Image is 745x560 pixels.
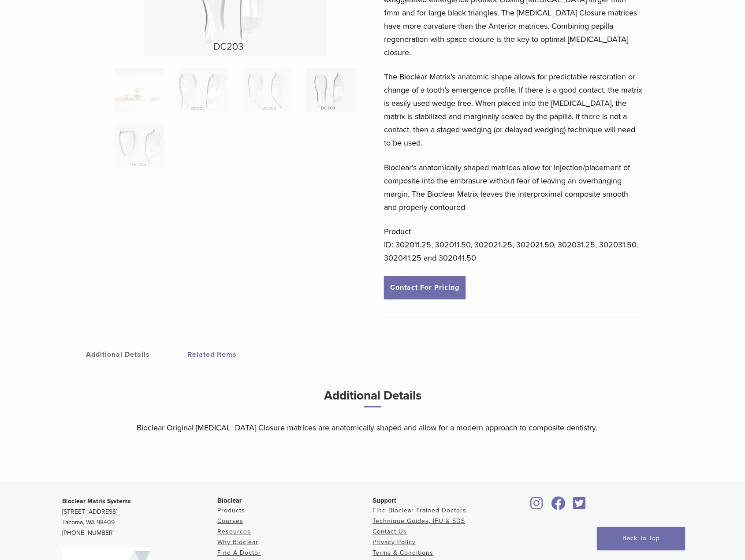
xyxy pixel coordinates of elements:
[384,161,643,214] p: Bioclear’s anatomically shaped matrices allow for injection/placement of composite into the embra...
[114,123,164,168] img: Original Anterior Matrix - DC Series - Image 5
[372,517,465,525] a: Technique Guides, IFU & SDS
[217,507,245,514] a: Products
[528,502,546,511] a: Bioclear
[137,421,608,434] p: Bioclear Original [MEDICAL_DATA] Closure matrices are anatomically shaped and allow for a modern ...
[384,225,643,265] p: Product ID: 302011.25, 302011.50, 302021.25, 302021.50, 302031.25, 302031.50, 302041.25 and 30204...
[372,549,433,556] a: Terms & Conditions
[62,497,131,505] strong: Bioclear Matrix Systems
[384,276,466,299] a: Contact For Pricing
[217,528,251,535] a: Resources
[372,528,407,535] a: Contact Us
[86,342,187,367] a: Additional Details
[372,507,466,514] a: Find Bioclear Trained Doctors
[372,538,416,546] a: Privacy Policy
[597,527,685,550] a: Back To Top
[137,385,608,414] h3: Additional Details
[570,502,589,511] a: Bioclear
[62,496,217,538] p: [STREET_ADDRESS] Tacoma, WA 98409 [PHONE_NUMBER]
[372,497,396,504] span: Support
[306,68,357,112] img: Original Anterior Matrix - DC Series - Image 4
[217,549,261,556] a: Find A Doctor
[217,538,258,546] a: Why Bioclear
[242,68,292,112] img: Original Anterior Matrix - DC Series - Image 3
[187,342,289,367] a: Related Items
[384,70,643,149] p: The Bioclear Matrix’s anatomic shape allows for predictable restoration or change of a tooth’s em...
[217,497,242,504] span: Bioclear
[178,68,228,112] img: Original Anterior Matrix - DC Series - Image 2
[114,68,164,112] img: Anterior-Original-DC-Series-Matrices-324x324.jpg
[548,502,568,511] a: Bioclear
[217,517,243,525] a: Courses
